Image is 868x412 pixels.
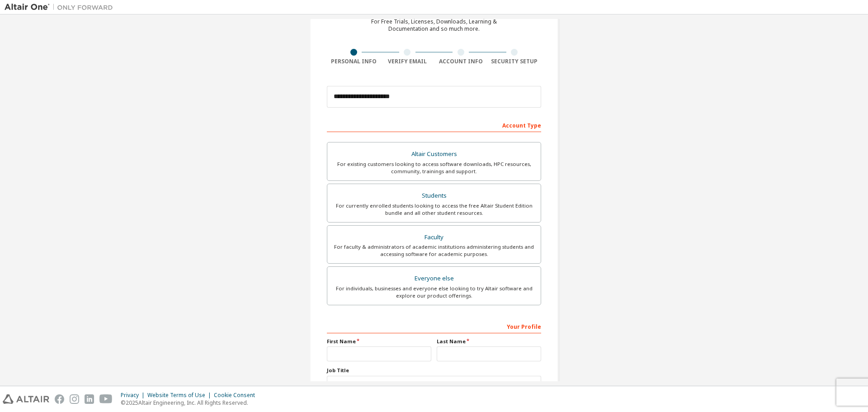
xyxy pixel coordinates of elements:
div: Everyone else [333,272,535,285]
div: Personal Info [327,58,381,65]
div: Security Setup [488,58,542,65]
div: For Free Trials, Licenses, Downloads, Learning & Documentation and so much more. [371,18,497,33]
div: Verify Email [381,58,434,65]
label: Job Title [327,367,541,374]
div: Your Profile [327,319,541,333]
img: altair_logo.svg [3,394,49,404]
label: Last Name [437,338,541,345]
div: Account Type [327,118,541,132]
div: For existing customers looking to access software downloads, HPC resources, community, trainings ... [333,161,535,175]
img: linkedin.svg [85,394,94,404]
div: For individuals, businesses and everyone else looking to try Altair software and explore our prod... [333,285,535,299]
div: Account Info [434,58,488,65]
p: © 2025 Altair Engineering, Inc. All Rights Reserved. [121,399,260,407]
div: Website Terms of Use [147,392,214,399]
img: instagram.svg [70,394,79,404]
div: For currently enrolled students looking to access the free Altair Student Edition bundle and all ... [333,202,535,217]
div: Privacy [121,392,147,399]
img: youtube.svg [99,394,113,404]
div: Altair Customers [333,148,535,161]
div: Faculty [333,231,535,244]
img: Altair One [5,3,118,12]
div: Students [333,189,535,202]
label: First Name [327,338,431,345]
div: For faculty & administrators of academic institutions administering students and accessing softwa... [333,243,535,258]
img: facebook.svg [55,394,64,404]
div: Cookie Consent [214,392,260,399]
